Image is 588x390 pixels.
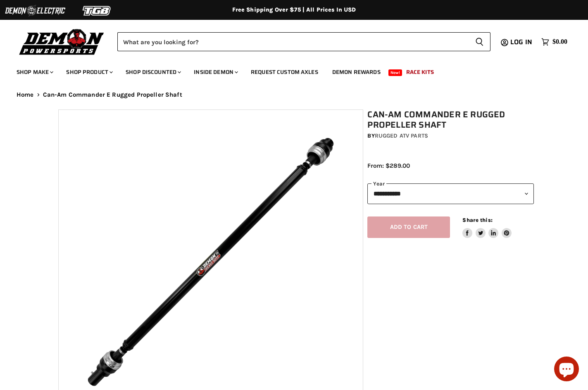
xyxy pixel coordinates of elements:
h1: Can-Am Commander E Rugged Propeller Shaft [367,109,534,130]
a: Shop Product [60,64,118,81]
img: Demon Powersports [17,27,107,56]
a: Race Kits [400,64,440,81]
input: Search [117,32,469,51]
a: Log in [507,38,537,46]
span: Share this: [462,217,492,223]
span: $0.00 [552,38,567,46]
a: Shop Make [10,64,58,81]
a: Request Custom Axles [245,64,324,81]
ul: Main menu [10,60,565,81]
a: Home [17,91,34,98]
a: Inside Demon [188,64,243,81]
a: Rugged ATV Parts [375,132,428,139]
img: TGB Logo 2 [66,3,128,19]
a: $0.00 [537,36,571,48]
a: Shop Discounted [119,64,186,81]
inbox-online-store-chat: Shopify online store chat [552,357,581,383]
span: New! [388,69,402,76]
a: Demon Rewards [326,64,387,81]
div: by [367,131,534,140]
img: Demon Electric Logo 2 [4,3,66,19]
form: Product [117,32,490,51]
aside: Share this: [462,216,512,238]
span: From: $289.00 [367,162,410,169]
button: Search [469,32,490,51]
select: year [367,183,534,204]
span: Log in [510,37,532,47]
span: Can-Am Commander E Rugged Propeller Shaft [43,91,182,98]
